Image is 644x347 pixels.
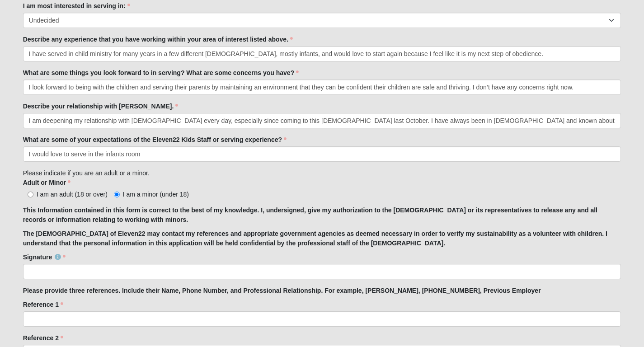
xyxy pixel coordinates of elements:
[37,191,108,198] span: I am an adult (18 or over)
[28,192,33,197] input: I am an adult (18 or over)
[23,1,130,10] label: I am most interested in serving in:
[23,35,293,44] label: Describe any experience that you have working within your area of interest listed above.
[23,102,179,111] label: Describe your relationship with [PERSON_NAME].
[123,191,189,198] span: I am a minor (under 18)
[114,192,120,197] input: I am a minor (under 18)
[23,287,541,294] strong: Please provide three references. Include their Name, Phone Number, and Professional Relationship....
[23,135,287,144] label: What are some of your expectations of the Eleven22 Kids Staff or serving experience?
[23,68,299,77] label: What are some things you look forward to in serving? What are some concerns you have?
[23,206,597,223] strong: This Information contained in this form is correct to the best of my knowledge. I, undersigned, g...
[23,300,63,309] label: Reference 1
[23,333,63,342] label: Reference 2
[23,178,71,187] label: Adult or Minor
[23,253,66,262] label: Signature
[23,230,607,247] strong: The [DEMOGRAPHIC_DATA] of Eleven22 may contact my references and appropriate government agencies ...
